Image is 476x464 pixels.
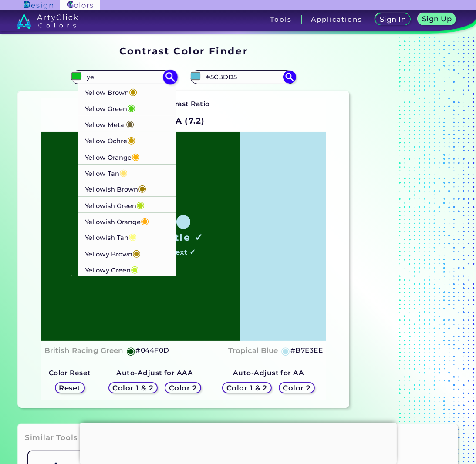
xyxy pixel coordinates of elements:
span: ◉ [138,182,147,194]
p: Yellow Ochre [85,132,136,148]
a: Sign Up [418,13,456,25]
h3: Tools [270,16,292,23]
h5: Color 1 & 2 [112,384,154,392]
h5: ◉ [281,346,290,356]
h5: Sign In [380,16,406,23]
h2: AAA (7.2) [158,111,209,131]
h3: Applications [311,16,362,23]
p: Yellowy Brown [85,245,141,261]
h5: Reset [59,384,81,392]
span: ◉ [131,263,139,275]
span: ◉ [119,166,128,178]
p: Yellowy Green [85,261,139,277]
a: Sign In [375,13,411,25]
p: Yellowish Orange [85,212,149,229]
span: ◉ [129,231,137,242]
span: ◉ [141,215,149,226]
strong: Color Reset [49,369,91,377]
strong: Contrast Ratio [157,100,210,108]
h1: Contrast Color Finder [119,44,248,57]
span: ◉ [129,86,138,97]
iframe: Advertisement [80,423,397,462]
img: logo_artyclick_colors_white.svg [17,13,78,29]
strong: Auto-Adjust for AA [233,369,304,377]
p: Yellow Tan [85,164,128,180]
p: Yellowish Tan [85,229,137,245]
h4: British Racing Green [44,344,123,357]
img: icon search [283,71,296,84]
p: Yellow Metal [85,116,135,132]
p: Yellow Green [85,100,136,116]
p: Yellowish Green [85,196,145,212]
span: ◉ [128,134,136,145]
img: icon search [163,69,178,84]
span: ◉ [137,198,145,210]
p: Yellowish Brown [85,180,147,196]
span: ◉ [128,102,136,113]
h5: #B7E3EE [290,345,323,356]
span: ◉ [126,118,135,129]
h5: Sign Up [422,15,452,23]
p: Yellow Brown [85,84,138,100]
h5: Color 2 [283,384,311,392]
input: type color 2.. [203,71,284,83]
input: type color 1.. [84,71,165,83]
span: ◉ [132,150,140,161]
p: Yellow Orange [85,148,140,164]
strong: Auto-Adjust for AAA [116,369,193,377]
h5: Color 2 [169,384,197,392]
img: ArtyClick Design logo [24,1,53,9]
span: ◉ [133,247,141,259]
iframe: Advertisement [353,43,462,411]
h4: Tropical Blue [228,344,278,357]
h5: #044F0D [136,345,169,356]
h4: Text ✓ [172,246,196,259]
h1: Title ✓ [163,231,203,244]
h5: Color 1 & 2 [226,384,268,392]
h5: ◉ [126,346,136,356]
h3: Similar Tools [25,433,78,443]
